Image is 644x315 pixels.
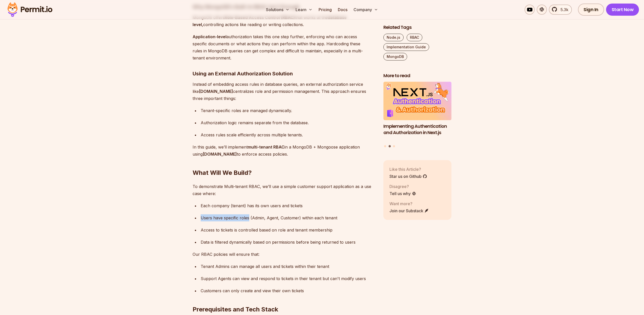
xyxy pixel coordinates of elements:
p: In this guide, we’ll implement in a MongoDB + Mongoose application using to enforce access policies. [193,143,375,158]
h3: Implementing Authentication and Authorization in Next.js [383,123,452,136]
p: Want more? [389,201,429,207]
button: Go to slide 2 [388,145,391,148]
div: Tenant-specific roles are managed dynamically. [201,107,375,114]
span: 5.3k [557,7,568,13]
strong: Role-Based Access Control (RBAC) [225,15,295,20]
div: Customers can only create and view their own tickets [201,287,375,294]
p: MongoDB offers that works at the controlling actions like reading or writing collections. [193,14,375,28]
strong: Using an External Authorization Solution [193,71,293,77]
button: Learn [294,5,315,15]
a: Sign In [578,4,604,16]
a: Node.js [383,34,404,41]
h2: Prerequisites and Tech Stack [193,285,375,313]
div: Access to tickets is controlled based on role and tenant membership [201,226,375,234]
strong: Application-level [193,34,226,39]
button: Go to slide 3 [393,145,395,147]
a: Implementation Guide [383,43,429,51]
li: 2 of 3 [383,82,452,142]
div: Authorization logic remains separate from the database. [201,119,375,126]
strong: [DOMAIN_NAME] [199,89,233,94]
a: Start Now [606,4,639,16]
div: Data is filtered dynamically based on permissions before being returned to users [201,239,375,246]
div: Each company (tenant) has its own users and tickets [201,202,375,209]
a: Join our Substack [389,208,429,214]
a: Pricing [317,5,334,15]
strong: multi-tenant RBAC [248,144,284,150]
p: Like this Article? [389,166,427,172]
strong: [DOMAIN_NAME] [203,152,237,157]
div: Tenant Admins can manage all users and tickets within their tenant [201,263,375,270]
a: Tell us why [389,191,416,197]
p: Our RBAC policies will ensure that: [193,251,375,258]
button: Solutions [264,5,292,15]
div: Access rules scale efficiently across multiple tenants. [201,131,375,138]
p: Instead of embedding access rules in database queries, an external authorization service like cen... [193,81,375,102]
a: Star us on Github [389,173,427,179]
a: MongoDB [383,53,407,60]
div: Posts [383,82,452,148]
button: Company [351,5,380,15]
button: Go to slide 1 [384,145,386,147]
a: RBAC [407,34,422,41]
h2: What Will We Build? [193,149,375,177]
a: Docs [336,5,349,15]
img: Implementing Authentication and Authorization in Next.js [383,82,452,120]
p: Disagree? [389,183,416,190]
img: Permit logo [5,1,55,18]
a: 5.3k [549,5,572,15]
h2: More to read [383,73,452,79]
h2: Related Tags [383,24,452,31]
div: Support Agents can view and respond to tickets in their tenant but can't modify users [201,275,375,282]
a: Implementing Authentication and Authorization in Next.jsImplementing Authentication and Authoriza... [383,82,452,142]
strong: database level, [193,15,347,27]
p: To demonstrate Multi-tenant RBAC, we’ll use a simple customer support application as a use case w... [193,183,375,197]
div: Users have specific roles (Admin, Agent, Customer) within each tenant [201,214,375,221]
p: authorization takes this one step further, enforcing who can access specific documents or what ac... [193,33,375,61]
